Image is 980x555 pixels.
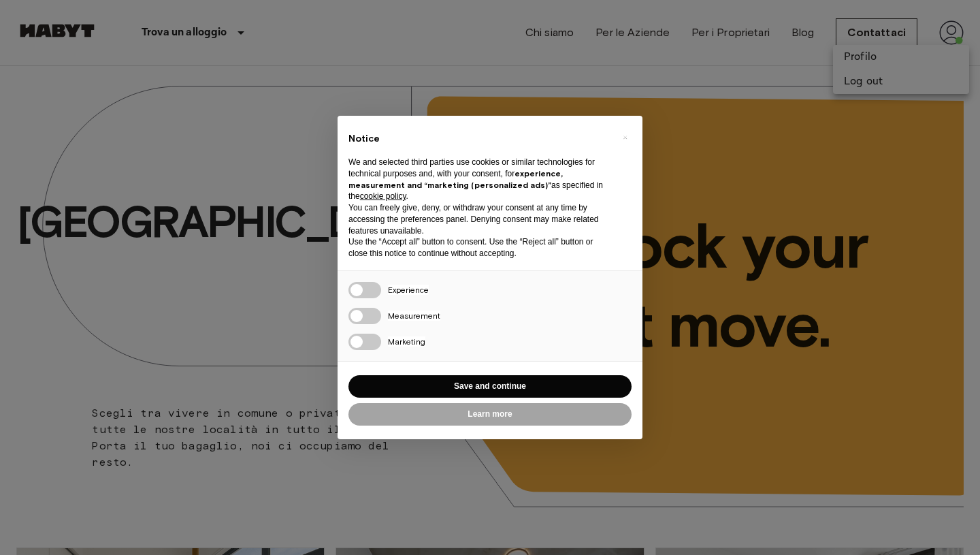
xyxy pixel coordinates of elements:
[348,157,610,202] p: We and selected third parties use cookies or similar technologies for technical purposes and, wit...
[360,191,406,201] a: cookie policy
[623,129,627,146] span: ×
[348,202,610,236] p: You can freely give, deny, or withdraw your consent at any time by accessing the preferences pane...
[388,311,440,321] span: Measurement
[348,375,632,398] button: Save and continue
[348,168,563,190] strong: experience, measurement and “marketing (personalized ads)”
[614,127,636,148] button: Close this notice
[348,132,610,146] h2: Notice
[388,336,425,347] span: Marketing
[388,285,429,295] span: Experience
[348,236,610,259] p: Use the “Accept all” button to consent. Use the “Reject all” button or close this notice to conti...
[348,403,632,426] button: Learn more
